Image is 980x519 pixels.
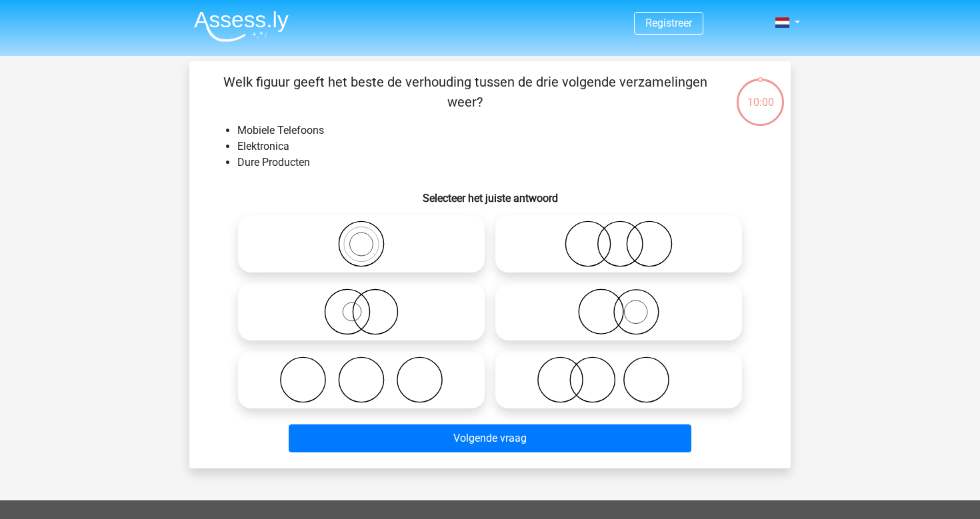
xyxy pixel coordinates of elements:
[237,123,769,139] li: Mobiele Telefoons
[211,72,719,112] p: Welk figuur geeft het beste de verhouding tussen de drie volgende verzamelingen weer?
[289,424,692,452] button: Volgende vraag
[645,17,692,29] a: Registreer
[211,181,769,205] h6: Selecteer het juiste antwoord
[735,77,785,111] div: 10:00
[237,139,769,155] li: Elektronica
[194,11,289,42] img: Assessly
[237,155,769,171] li: Dure Producten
